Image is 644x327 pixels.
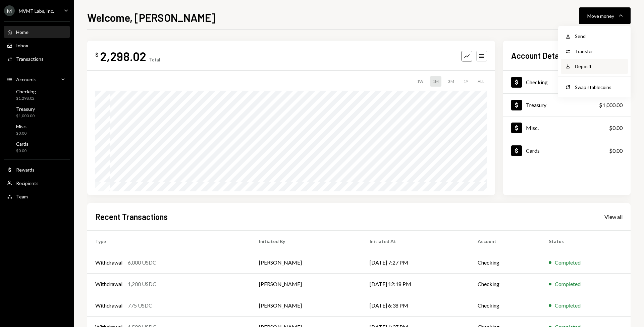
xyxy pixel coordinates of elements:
[16,106,35,112] div: Treasury
[16,194,28,199] div: Team
[4,139,70,155] a: Cards$0.00
[87,230,251,252] th: Type
[95,280,122,288] div: Withdrawal
[575,84,624,91] div: Swap stablecoins
[4,73,70,85] a: Accounts
[4,26,70,38] a: Home
[461,76,471,87] div: 1Y
[251,295,362,316] td: [PERSON_NAME]
[604,213,623,220] a: View all
[87,11,215,24] h1: Welcome, [PERSON_NAME]
[575,33,624,40] div: Send
[16,167,35,173] div: Rewards
[128,301,152,310] div: 775 USDC
[362,230,470,252] th: Initiated At
[555,301,581,310] div: Completed
[475,76,487,87] div: ALL
[16,96,36,101] div: $1,298.02
[526,125,539,131] div: Misc.
[4,5,15,16] div: M
[599,101,623,109] div: $1,000.00
[4,39,70,51] a: Inbox
[604,214,623,220] div: View all
[503,94,631,116] a: Treasury$1,000.00
[587,12,614,19] div: Move money
[4,163,70,176] a: Rewards
[16,77,37,82] div: Accounts
[95,301,122,310] div: Withdrawal
[470,252,541,273] td: Checking
[470,273,541,295] td: Checking
[470,230,541,252] th: Account
[430,76,441,87] div: 1M
[609,147,623,155] div: $0.00
[4,104,70,120] a: Treasury$1,000.00
[555,259,581,267] div: Completed
[575,48,624,55] div: Transfer
[362,252,470,273] td: [DATE] 7:27 PM
[4,53,70,65] a: Transactions
[16,43,28,48] div: Inbox
[16,29,29,35] div: Home
[95,211,168,222] h2: Recent Transactions
[95,259,122,267] div: Withdrawal
[555,280,581,288] div: Completed
[16,89,36,94] div: Checking
[16,141,29,147] div: Cards
[609,124,623,132] div: $0.00
[16,180,39,186] div: Recipients
[4,177,70,189] a: Recipients
[16,131,27,136] div: $0.00
[100,49,146,64] div: 2,298.02
[128,259,156,267] div: 6,000 USDC
[251,230,362,252] th: Initiated By
[503,116,631,139] a: Misc.$0.00
[470,295,541,316] td: Checking
[526,102,546,108] div: Treasury
[526,79,548,85] div: Checking
[4,87,70,103] a: Checking$1,298.02
[128,280,156,288] div: 1,200 USDC
[16,113,35,119] div: $1,000.00
[503,71,631,93] a: Checking$1,298.02
[414,76,426,87] div: 1W
[575,63,624,70] div: Deposit
[4,190,70,202] a: Team
[19,8,54,14] div: MVMT Labs, Inc.
[16,56,44,62] div: Transactions
[511,50,567,61] h2: Account Details
[541,230,631,252] th: Status
[4,122,70,138] a: Misc.$0.00
[503,139,631,162] a: Cards$0.00
[251,273,362,295] td: [PERSON_NAME]
[16,148,29,154] div: $0.00
[149,57,160,62] div: Total
[251,252,362,273] td: [PERSON_NAME]
[362,273,470,295] td: [DATE] 12:18 PM
[16,124,27,129] div: Misc.
[579,7,631,24] button: Move money
[362,295,470,316] td: [DATE] 6:38 PM
[95,51,99,58] div: $
[445,76,457,87] div: 3M
[526,147,540,154] div: Cards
